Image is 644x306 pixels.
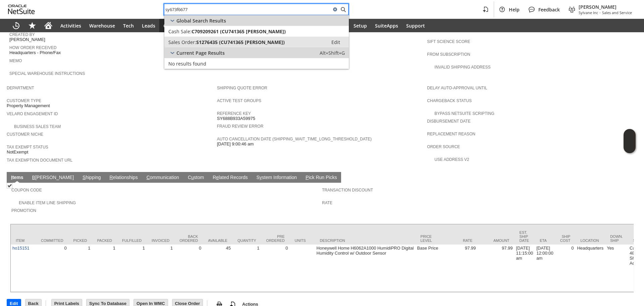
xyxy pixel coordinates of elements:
div: ETA [540,238,550,243]
a: Support [402,19,429,32]
div: Location [580,238,600,243]
a: Communication [145,175,181,181]
a: Tax Exemption Document URL [7,158,72,163]
span: - [599,10,601,15]
div: Quantity [237,238,256,243]
a: Warehouse [85,19,119,32]
a: Unrolled view on [625,173,633,181]
span: S [83,175,86,180]
span: C709209261 (CU741365 [PERSON_NAME]) [192,28,286,35]
svg: logo [8,5,35,14]
div: Description [320,238,411,243]
a: Customer Niche [7,132,43,137]
a: Home [40,19,56,32]
a: Created By [9,32,35,37]
iframe: Click here to launch Oracle Guided Learning Help Panel [624,129,636,153]
div: Pre Ordered [266,234,285,243]
span: Warehouse [89,23,115,29]
a: Customer Type [7,98,41,103]
a: Coupon Code [11,188,42,192]
a: Department [7,86,34,90]
a: B[PERSON_NAME] [31,175,75,181]
a: Pick Run Picks [304,175,338,181]
a: Chargeback Status [427,98,472,103]
span: SY688B933A59975 [217,116,255,121]
a: Sift Science Score [427,39,470,44]
span: Current Page Results [176,50,225,56]
td: 1 [92,245,117,292]
td: 1 [232,245,261,292]
a: Velaro Engagement ID [7,112,58,116]
span: R [110,175,113,180]
span: Sylvane Inc [579,10,598,15]
a: Bypass NetSuite Scripting [434,111,494,116]
svg: Recent Records [12,21,20,30]
a: How Order Received [9,45,57,50]
a: Activities [56,19,85,32]
a: Invalid Shipping Address [434,65,490,70]
a: Edit: [324,38,347,46]
span: Global Search Results [176,17,226,24]
span: B [32,175,35,180]
td: [DATE] 12:00:00 am [535,245,555,292]
img: Checked [7,183,12,188]
span: Cash Sale: [168,28,192,35]
a: Auto Cancellation Date (shipping_wait_time_long_threshold_date) [217,137,372,141]
a: No results found [164,58,349,69]
svg: Shortcuts [28,21,36,30]
span: P [306,175,309,180]
span: Opportunities [163,23,196,29]
td: 0 [36,245,68,292]
a: Transaction Discount [322,188,373,192]
a: Disbursement Date [427,119,471,124]
div: Item [16,238,31,243]
a: ho15151 [12,246,30,251]
svg: Home [44,21,52,30]
a: Replacement reason [427,132,475,136]
a: Leads [138,19,159,32]
td: 97.99 [441,245,478,292]
span: I [11,175,12,180]
div: Units [295,238,310,243]
td: 0 [555,245,576,292]
a: Items [9,175,25,181]
td: Honeywell Home H6062A1000 HumidiPRO Digital Humidity Control w/ Outdoor Sensor [315,245,416,292]
a: From Subscription [427,52,470,57]
td: 1 [147,245,174,292]
span: Support [406,23,425,29]
span: Sales Order: [168,39,196,45]
div: Rate [446,238,473,243]
span: Headquarters - Phone/Fax [9,50,61,55]
div: Down. Ship [610,234,623,243]
a: Cash Sale:C709209261 (CU741365 [PERSON_NAME])Edit: [164,26,349,37]
a: Memo [9,58,22,63]
td: Yes [605,245,628,292]
a: Tax Exempt Status [7,145,48,149]
a: Delay Auto-Approval Until [427,86,487,90]
div: Back Ordered [179,234,198,243]
span: Alt+Shift+G [320,50,345,56]
td: Base Price [416,245,441,292]
div: Invoiced [152,238,169,243]
a: Relationships [108,175,140,181]
span: S1276435 (CU741365 [PERSON_NAME]) [196,39,285,45]
span: Sales and Service [602,10,632,15]
a: Fraud Review Error [217,124,264,129]
span: [DATE] 9:00:46 am [217,141,254,147]
div: Est. Ship Date [520,230,530,243]
a: Related Records [211,175,249,181]
a: Special Warehouse Instructions [9,71,85,76]
div: Picked [73,238,87,243]
a: Enable Item Line Shipping [19,201,76,205]
td: 45 [203,245,232,292]
td: 97.99 [478,245,515,292]
a: SuiteApps [371,19,402,32]
a: Promotion [11,208,36,213]
a: Use Address V2 [434,157,469,162]
a: Sales Order:S1276435 (CU741365 [PERSON_NAME])Edit: [164,37,349,47]
span: Setup [354,23,367,29]
span: Oracle Guided Learning Widget. To move around, please hold and drag [624,141,636,154]
span: NotExempt [7,149,28,155]
a: Tech [119,19,138,32]
td: [DATE] 11:15:00 am [515,245,535,292]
